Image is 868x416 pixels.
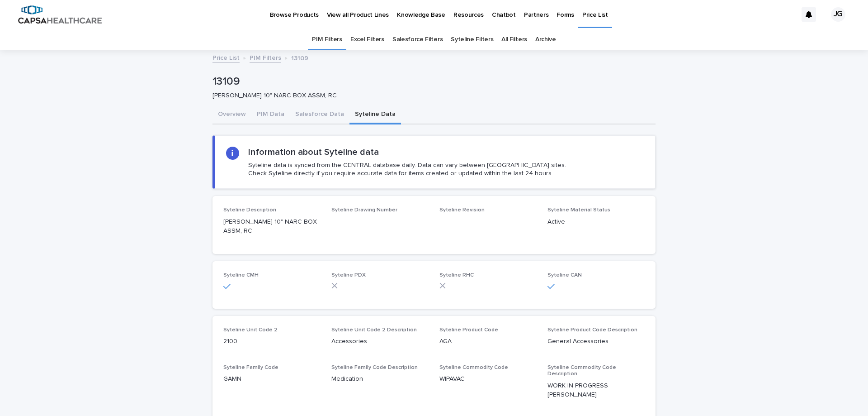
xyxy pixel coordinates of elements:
p: [PERSON_NAME] 10" NARC BOX ASSM, RC [212,92,648,100]
span: Syteline Product Code Description [547,327,637,333]
a: Excel Filters [350,29,384,50]
p: Medication [331,374,429,384]
p: WIPAVAC [439,374,537,384]
button: Syteline Data [349,105,401,124]
p: [PERSON_NAME] 10" NARC BOX ASSM, RC [223,217,321,236]
span: Syteline Product Code [439,327,498,333]
a: Salesforce Filters [392,29,443,50]
p: 13109 [291,53,308,62]
p: Accessories [331,337,429,346]
span: Syteline Unit Code 2 Description [331,327,417,333]
span: Syteline PDX [331,273,366,278]
button: Salesforce Data [290,105,349,124]
span: Syteline CAN [547,273,582,278]
h2: Information about Syteline data [248,147,379,158]
button: PIM Data [251,105,290,124]
img: B5p4sRfuTuC72oLToeu7 [18,5,102,24]
div: JG [831,7,845,22]
p: GAMN [223,374,321,384]
span: Syteline Family Code [223,365,278,370]
p: - [331,217,429,227]
span: Syteline Commodity Code Description [547,365,616,377]
p: 2100 [223,337,321,346]
span: Syteline Unit Code 2 [223,327,278,333]
span: Syteline Family Code Description [331,365,418,370]
p: General Accessories [547,337,645,346]
a: PIM Filters [312,29,342,50]
span: Syteline Commodity Code [439,365,508,370]
a: Price List [212,52,240,62]
a: All Filters [501,29,527,50]
a: Archive [535,29,556,50]
a: Syteline Filters [451,29,493,50]
span: Syteline Material Status [547,207,610,213]
span: Syteline RHC [439,273,474,278]
p: 13109 [212,75,652,88]
span: Syteline Drawing Number [331,207,397,213]
p: - [439,217,537,227]
button: Overview [212,105,251,124]
span: Syteline Description [223,207,276,213]
p: Syteline data is synced from the CENTRAL database daily. Data can vary between [GEOGRAPHIC_DATA] ... [248,161,566,177]
span: Syteline CMH [223,273,259,278]
a: PIM Filters [250,52,281,62]
p: WORK IN PROGRESS [PERSON_NAME] [547,381,645,400]
p: AGA [439,337,537,346]
span: Syteline Revision [439,207,485,213]
p: Active [547,217,645,227]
